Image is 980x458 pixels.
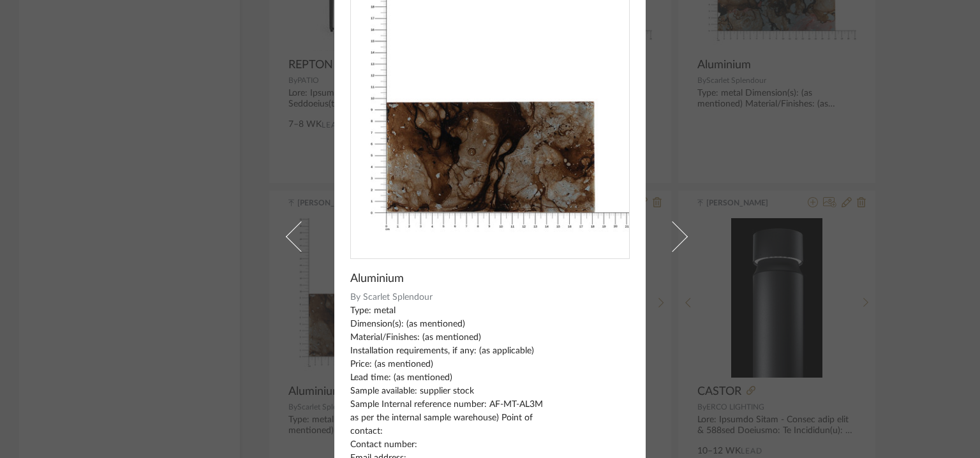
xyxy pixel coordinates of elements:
span: By [350,291,360,304]
span: Aluminium [350,272,404,286]
span: Scarlet Splendour [363,291,630,304]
